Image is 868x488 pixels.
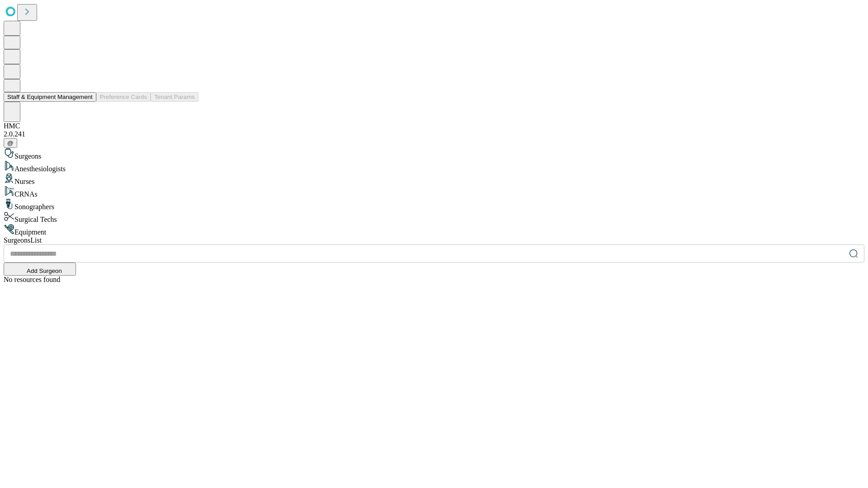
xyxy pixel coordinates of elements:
[4,263,76,276] button: Add Surgeon
[96,92,151,102] button: Preference Cards
[4,236,864,244] div: Surgeons List
[4,160,864,173] div: Anesthesiologists
[151,92,198,102] button: Tenant Params
[4,224,864,236] div: Equipment
[7,140,14,146] span: @
[4,211,864,224] div: Surgical Techs
[4,276,864,284] div: No resources found
[4,148,864,160] div: Surgeons
[4,92,96,102] button: Staff & Equipment Management
[4,122,864,130] div: HMC
[27,267,62,274] span: Add Surgeon
[4,186,864,198] div: CRNAs
[4,198,864,211] div: Sonographers
[4,130,864,138] div: 2.0.241
[4,138,17,148] button: @
[4,173,864,186] div: Nurses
